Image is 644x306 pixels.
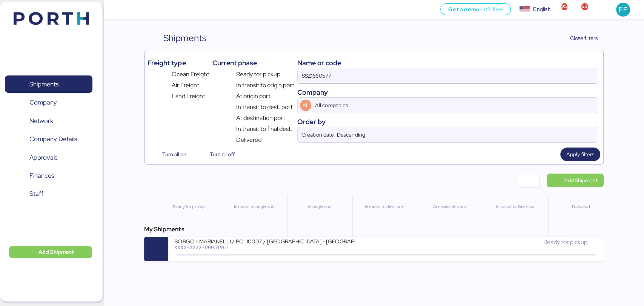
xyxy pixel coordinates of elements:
div: In transit to final dest. [486,204,545,210]
span: In transit to origin port [236,81,294,90]
span: AL [302,101,309,109]
div: In transit to origin port [225,204,284,210]
input: AL [314,98,575,113]
a: Shipments [5,75,92,93]
div: Current phase [212,58,294,68]
span: Air Freight [172,81,199,90]
span: FP [619,5,627,14]
a: Approvals [5,149,92,166]
span: Delivered [236,135,261,145]
div: Name or code [297,58,597,68]
div: Order by [297,117,597,127]
span: Apply filters [566,150,594,159]
span: Staff [29,188,43,199]
span: Ready for pickup [236,70,280,79]
div: English [533,5,550,13]
span: Company Details [29,134,77,145]
span: Ocean Freight [172,70,209,79]
span: In transit to dest. port [236,103,293,112]
button: Add Shipment [9,246,92,258]
div: At origin port [290,204,349,210]
div: In transit to dest. port [356,204,414,210]
div: Delivered [552,204,610,210]
span: Add Shipment [564,176,598,185]
button: Apply filters [560,148,600,161]
span: Close filters [570,34,598,43]
span: Add Shipment [38,248,74,257]
span: Turn all off [210,150,235,159]
span: Approvals [29,152,57,163]
span: At destination port [236,114,285,123]
button: Turn all off [195,148,240,161]
a: Network [5,112,92,129]
span: Ready for pickup [543,238,587,246]
a: Staff [5,185,92,203]
button: Close filters [555,31,604,45]
div: Company [297,87,597,97]
a: Company [5,94,92,111]
a: Finances [5,167,92,185]
div: My Shipments [144,225,603,234]
div: Ready for pickup [159,204,218,210]
div: Shipments [163,31,206,45]
span: Network [29,115,53,126]
div: BORGO - MARIANELLI / PO: 10007 / [GEOGRAPHIC_DATA] - [GEOGRAPHIC_DATA] / 1x20' / TARAGO [174,238,355,244]
span: Land Freight [172,92,205,101]
span: Finances [29,170,54,181]
div: XXXX-XXXX-O0051967 [174,244,355,250]
a: Company Details [5,131,92,148]
a: Add Shipment [547,174,604,187]
span: Shipments [29,79,58,90]
button: Menu [108,3,121,16]
span: Turn all on [162,150,186,159]
button: Turn all on [148,148,192,161]
div: At destination port [421,204,480,210]
span: In transit to final dest. [236,125,292,134]
span: At origin port [236,92,271,101]
span: Company [29,97,57,108]
div: Freight type [148,58,209,68]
